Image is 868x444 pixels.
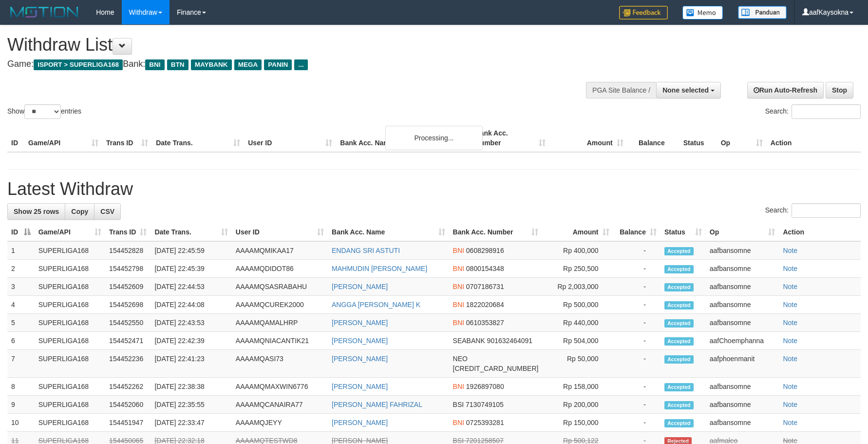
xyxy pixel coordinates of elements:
span: Copy 0610353827 to clipboard [466,319,504,327]
img: MOTION_logo.png [7,5,81,19]
td: [DATE] 22:35:55 [151,396,231,414]
td: - [613,332,660,350]
td: AAAAMQAMALHRP [232,314,328,332]
img: panduan.png [738,6,787,19]
td: aafbansomne [706,396,779,414]
td: 154452798 [105,260,151,278]
th: Balance: activate to sort column ascending [613,223,660,241]
td: aafChoemphanna [706,332,779,350]
td: [DATE] 22:33:47 [151,414,231,432]
td: AAAAMQDIDOT86 [232,260,328,278]
a: MAHMUDIN [PERSON_NAME] [332,265,427,272]
a: Note [783,265,797,272]
td: Rp 440,000 [542,314,613,332]
td: - [613,378,660,396]
a: Note [783,283,797,290]
td: 3 [7,278,35,296]
th: Action [779,223,861,241]
a: Note [783,419,797,426]
th: Status: activate to sort column ascending [660,223,706,241]
td: 5 [7,314,35,332]
td: Rp 50,000 [542,350,613,378]
td: AAAAMQMIKAA17 [232,241,328,260]
span: BTN [167,59,189,70]
td: - [613,396,660,414]
td: [DATE] 22:43:53 [151,314,231,332]
td: Rp 504,000 [542,332,613,350]
a: [PERSON_NAME] [332,355,388,363]
th: Balance [627,124,679,152]
th: Trans ID: activate to sort column ascending [105,223,151,241]
span: Copy 0707186731 to clipboard [466,283,504,290]
a: Note [783,247,797,254]
a: Note [783,383,797,390]
td: AAAAMQNIACANTIK21 [232,332,328,350]
span: BNI [453,247,464,254]
th: Game/API: activate to sort column ascending [35,223,105,241]
span: Accepted [664,265,694,273]
a: [PERSON_NAME] [332,319,388,327]
button: None selected [656,82,721,98]
a: ANGGA [PERSON_NAME] K [332,301,420,309]
td: 6 [7,332,35,350]
td: SUPERLIGA168 [35,314,105,332]
th: Trans ID [102,124,152,152]
span: Accepted [664,401,694,409]
span: Copy 5859459297920950 to clipboard [453,365,539,372]
span: BNI [453,419,464,426]
td: [DATE] 22:42:39 [151,332,231,350]
th: Bank Acc. Number: activate to sort column ascending [449,223,543,241]
span: SEABANK [453,337,485,345]
td: Rp 2,003,000 [542,278,613,296]
td: Rp 500,000 [542,296,613,314]
td: SUPERLIGA168 [35,278,105,296]
label: Search: [765,203,861,218]
th: Game/API [24,124,102,152]
td: SUPERLIGA168 [35,296,105,314]
td: aafbansomne [706,414,779,432]
td: - [613,278,660,296]
td: SUPERLIGA168 [35,241,105,260]
span: Copy [71,208,88,215]
span: BSI [453,401,464,408]
a: ENDANG SRI ASTUTI [332,247,400,254]
th: User ID [244,124,336,152]
td: aafbansomne [706,314,779,332]
span: Accepted [664,383,694,391]
span: BNI [453,319,464,327]
div: PGA Site Balance / [586,82,656,98]
div: Processing... [385,126,483,150]
th: Bank Acc. Name: activate to sort column ascending [328,223,449,241]
td: 2 [7,260,35,278]
span: Accepted [664,355,694,364]
span: Copy 1926897080 to clipboard [466,383,504,390]
td: - [613,414,660,432]
td: Rp 150,000 [542,414,613,432]
th: Amount: activate to sort column ascending [542,223,613,241]
a: [PERSON_NAME] [332,419,388,426]
a: Show 25 rows [7,203,65,220]
a: Note [783,401,797,408]
td: Rp 158,000 [542,378,613,396]
span: Accepted [664,283,694,291]
h1: Latest Withdraw [7,179,861,199]
td: 154452262 [105,378,151,396]
th: ID: activate to sort column descending [7,223,35,241]
td: Rp 200,000 [542,396,613,414]
th: Op: activate to sort column ascending [706,223,779,241]
span: Show 25 rows [14,208,59,215]
span: None selected [662,86,709,94]
select: Showentries [24,104,61,119]
span: PANIN [264,59,292,70]
td: 154452550 [105,314,151,332]
span: Accepted [664,301,694,309]
td: - [613,241,660,260]
span: MEGA [234,59,262,70]
th: Op [717,124,767,152]
a: Note [783,301,797,309]
td: 7 [7,350,35,378]
td: 154451947 [105,414,151,432]
span: Copy 0608298916 to clipboard [466,247,504,254]
th: Action [767,124,861,152]
label: Search: [765,104,861,119]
